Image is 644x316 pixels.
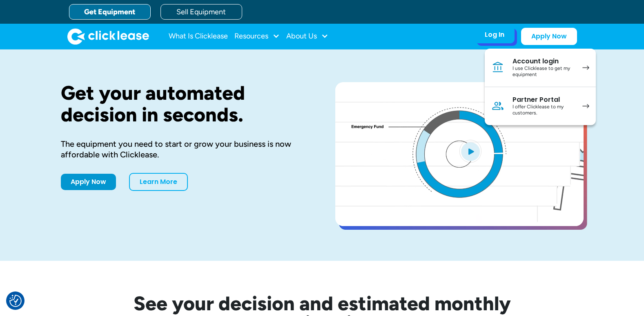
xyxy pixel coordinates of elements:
a: Account loginI use Clicklease to get my equipment [485,49,596,87]
img: Blue play button logo on a light blue circular background [459,140,481,163]
div: I use Clicklease to get my equipment [513,65,574,78]
img: Clicklease logo [67,28,149,45]
a: What Is Clicklease [169,28,228,45]
a: Apply Now [61,174,116,190]
div: About Us [286,28,328,45]
div: Account login [513,57,574,65]
img: Revisit consent button [9,295,22,307]
div: I offer Clicklease to my customers. [513,104,574,117]
img: Person icon [491,99,504,112]
a: Get Equipment [69,4,151,20]
a: Learn More [129,173,188,191]
a: Partner PortalI offer Clicklease to my customers. [485,87,596,125]
nav: Log In [485,49,596,125]
a: Sell Equipment [160,4,242,20]
div: Log In [485,31,504,39]
img: arrow [582,104,589,108]
h1: Get your automated decision in seconds. [61,82,309,126]
button: Consent Preferences [9,295,22,307]
img: Bank icon [491,61,504,74]
a: home [67,28,149,45]
div: Partner Portal [513,96,574,104]
a: Apply Now [521,28,577,45]
a: open lightbox [335,82,584,226]
img: arrow [582,65,589,70]
div: Resources [234,28,280,45]
div: The equipment you need to start or grow your business is now affordable with Clicklease. [61,139,309,160]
